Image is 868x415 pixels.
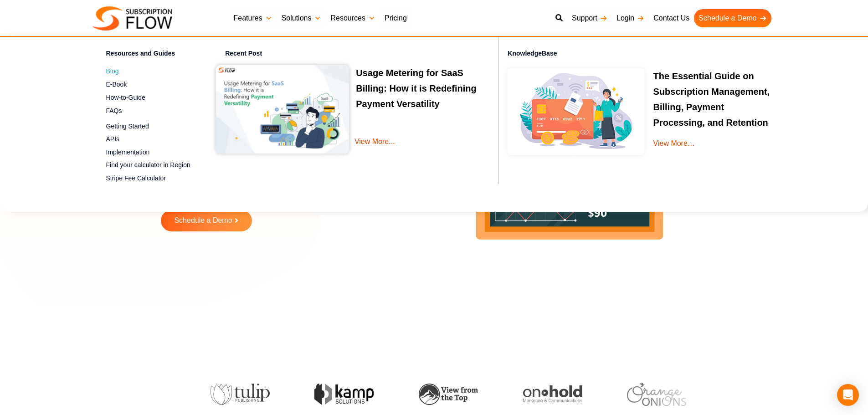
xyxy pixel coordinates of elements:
[380,9,411,27] a: Pricing
[612,9,649,27] a: Login
[106,121,194,132] a: Getting Started
[106,173,194,184] a: Stripe Fee Calculator
[653,139,695,147] a: View More…
[106,67,119,76] span: Blog
[106,160,194,171] a: Find your calculator in Region
[354,135,482,161] a: View More...
[216,65,349,154] img: Usage Metering for SaaS Billing: How it is Redefining Payment Versatility
[205,384,264,405] img: tulip-publishing
[225,48,491,61] h4: Recent Post
[106,134,194,145] a: APIs
[694,9,771,27] a: Schedule a Demo
[653,68,774,130] p: The Essential Guide on Subscription Management, Billing, Payment Processing, and Retention
[106,122,149,131] span: Getting Started
[309,384,369,405] img: kamp-solution
[508,44,787,64] h4: KnowledgeBase
[106,48,194,61] h4: Resources and Guides
[326,9,380,27] a: Resources
[106,148,150,157] span: Implementation
[106,79,194,90] a: E-Book
[837,384,859,406] div: Open Intercom Messenger
[567,9,612,27] a: Support
[356,68,476,112] a: Usage Metering for SaaS Billing: How it is Redefining Payment Versatility
[414,384,473,405] img: view-from-the-top
[161,210,252,231] a: Schedule a Demo
[106,105,194,116] a: FAQs
[518,385,577,404] img: onhold-marketing
[106,106,122,116] span: FAQs
[174,217,232,225] span: Schedule a Demo
[106,134,120,144] span: APIs
[277,9,326,27] a: Solutions
[92,6,172,31] img: Subscriptionflow
[106,80,127,89] span: E-Book
[649,9,694,27] a: Contact Us
[106,93,145,102] span: How-to-Guide
[106,147,194,158] a: Implementation
[503,64,648,159] img: Online-recurring-Billing-software
[622,383,681,406] img: orange-onions
[106,66,194,77] a: Blog
[106,92,194,103] a: How-to-Guide
[229,9,277,27] a: Features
